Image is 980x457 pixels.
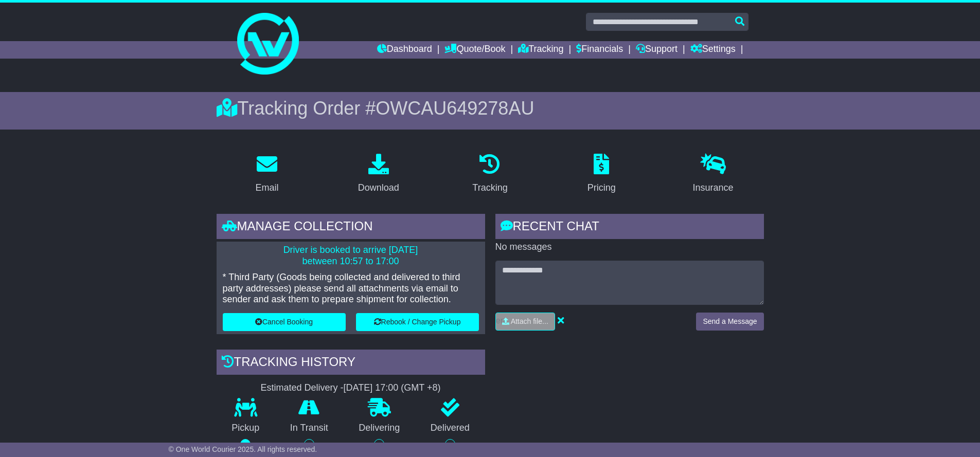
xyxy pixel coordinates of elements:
[587,181,616,195] div: Pricing
[351,150,406,198] a: Download
[444,41,505,59] a: Quote/Book
[415,423,485,434] p: Delivered
[358,181,399,195] div: Download
[466,150,514,198] a: Tracking
[255,181,278,195] div: Email
[223,272,479,305] p: * Third Party (Goods being collected and delivered to third party addresses) please send all atta...
[217,97,764,119] div: Tracking Order #
[169,445,317,453] span: © One World Courier 2025. All rights reserved.
[495,242,764,253] p: No messages
[217,423,275,434] p: Pickup
[693,181,734,195] div: Insurance
[686,150,740,198] a: Insurance
[217,350,485,377] div: Tracking history
[581,150,622,198] a: Pricing
[344,382,441,394] div: [DATE] 17:00 (GMT +8)
[376,98,534,119] span: OWCAU649278AU
[636,41,678,59] a: Support
[495,214,764,242] div: RECENT CHAT
[472,181,507,195] div: Tracking
[576,41,623,59] a: Financials
[275,423,344,434] p: In Transit
[248,150,285,198] a: Email
[217,214,485,242] div: Manage collection
[223,245,479,267] p: Driver is booked to arrive [DATE] between 10:57 to 17:00
[217,382,485,394] div: Estimated Delivery -
[344,423,416,434] p: Delivering
[518,41,563,59] a: Tracking
[377,41,432,59] a: Dashboard
[696,313,763,331] button: Send a Message
[690,41,736,59] a: Settings
[223,313,346,331] button: Cancel Booking
[356,313,479,331] button: Rebook / Change Pickup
